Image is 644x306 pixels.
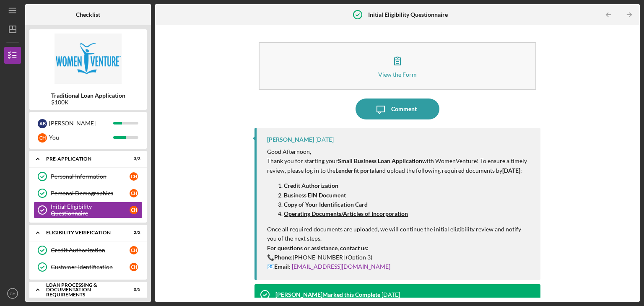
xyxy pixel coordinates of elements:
[125,287,140,292] div: 0 / 5
[51,99,125,106] div: $100K
[51,203,130,217] div: Initial Eligibility Questionnaire
[267,147,532,156] p: Good Afternoon,
[34,259,143,275] a: Customer IdentificationCH
[29,34,147,84] img: Product logo
[4,285,21,302] button: CH
[335,167,376,174] strong: Lenderfit portal
[284,182,338,189] strong: Credit Authorization
[267,225,532,244] p: Once all required documents are uploaded, we will continue the initial eligibility review and not...
[46,156,119,161] div: Pre-Application
[274,254,293,261] strong: Phone:
[125,156,140,161] div: 3 / 3
[275,291,380,298] div: [PERSON_NAME] Marked this Complete
[51,92,125,99] b: Traditional Loan Application
[51,173,130,180] div: Personal Information
[267,244,532,272] p: 📞 [PHONE_NUMBER] (Option 3) 📧
[315,136,334,143] time: 2025-07-22 20:14
[382,291,400,298] time: 2025-07-22 20:13
[51,247,130,254] div: Credit Authorization
[130,172,138,181] div: C H
[267,136,314,143] div: [PERSON_NAME]
[338,157,422,164] strong: Small Business Loan Application
[51,190,130,197] div: Personal Demographics
[10,291,16,296] text: CH
[356,99,439,119] button: Comment
[391,99,417,119] div: Comment
[34,185,143,202] a: Personal DemographicsCH
[368,11,448,18] b: Initial Eligibility Questionnaire
[130,189,138,197] div: C H
[49,130,113,145] div: You
[292,263,390,270] a: [EMAIL_ADDRESS][DOMAIN_NAME]
[259,42,536,90] button: View the Form
[76,11,100,18] b: Checklist
[34,242,143,259] a: Credit AuthorizationCH
[125,230,140,235] div: 2 / 2
[34,168,143,185] a: Personal InformationCH
[284,192,346,199] u: Business EIN Document
[130,206,138,214] div: C H
[46,230,119,235] div: Eligibility Verification
[38,133,47,143] div: C H
[267,156,532,175] p: Thank you for starting your with WomenVenture! To ensure a timely review, please log in to the an...
[51,264,130,270] div: Customer Identification
[130,246,138,254] div: C H
[38,119,47,128] div: A B
[284,201,368,208] strong: Copy of Your Identification Card
[46,283,119,297] div: Loan Processing & Documentation Requirements
[49,116,113,130] div: [PERSON_NAME]
[274,263,291,270] strong: Email:
[502,167,520,174] strong: [DATE]
[130,263,138,271] div: C H
[284,210,408,217] u: Operating Documents/Articles of Incorporation
[267,244,369,252] strong: For questions or assistance, contact us:
[34,202,143,218] a: Initial Eligibility QuestionnaireCH
[378,71,417,78] div: View the Form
